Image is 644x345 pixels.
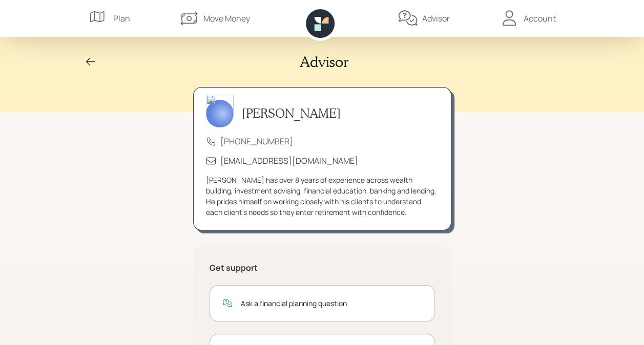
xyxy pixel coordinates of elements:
div: Ask a financial planning question [241,298,422,309]
div: Move Money [203,12,250,25]
div: Account [524,12,556,25]
h3: [PERSON_NAME] [242,106,341,121]
a: [PHONE_NUMBER] [220,136,293,147]
h5: Get support [210,263,435,273]
h2: Advisor [300,53,349,71]
div: Advisor [422,12,450,25]
div: [PERSON_NAME] has over 8 years of experience across wealth building, investment advising, financi... [206,175,439,218]
img: james-distasi-headshot.png [206,95,234,127]
a: [EMAIL_ADDRESS][DOMAIN_NAME] [220,155,358,166]
div: Plan [113,12,130,25]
